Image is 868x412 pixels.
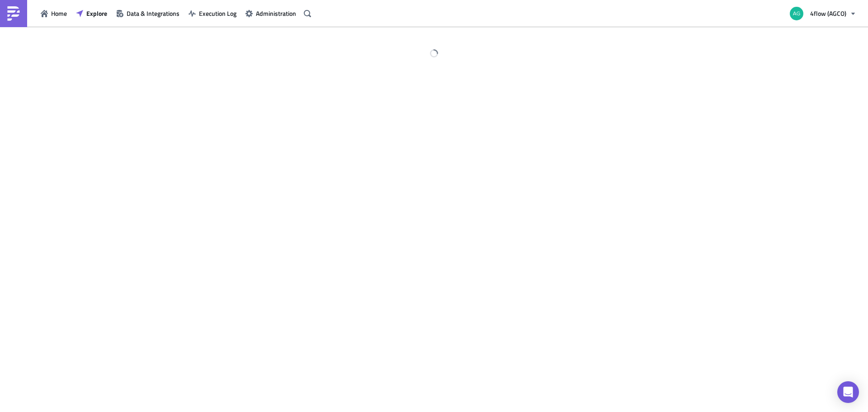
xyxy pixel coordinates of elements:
button: Home [36,6,71,20]
button: Explore [71,6,112,20]
span: 4flow (AGCO) [810,9,846,18]
span: Data & Integrations [127,9,179,18]
img: PushMetrics [6,6,21,21]
span: Explore [86,9,107,18]
button: Administration [241,6,301,20]
span: Administration [256,9,296,18]
span: Home [51,9,67,18]
button: 4flow (AGCO) [784,4,861,24]
button: Execution Log [184,6,241,20]
div: Open Intercom Messenger [837,381,859,403]
button: Data & Integrations [112,6,184,20]
span: Execution Log [199,9,236,18]
img: Avatar [789,6,804,21]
